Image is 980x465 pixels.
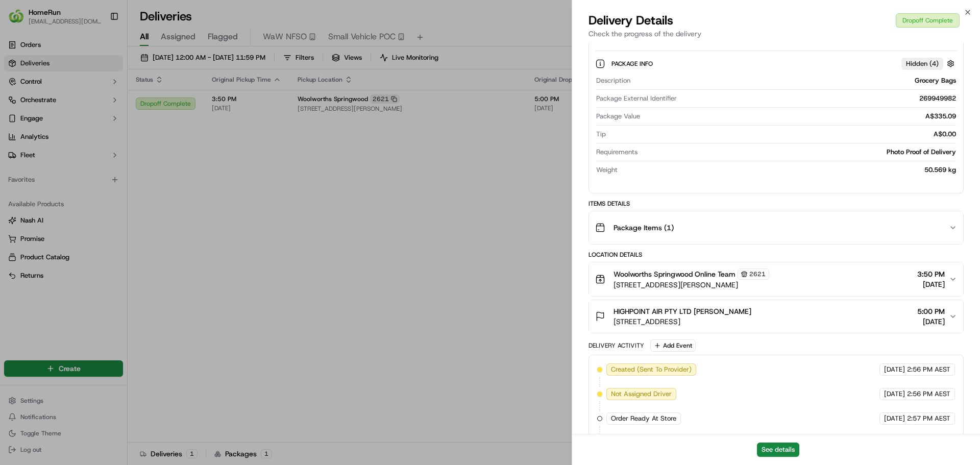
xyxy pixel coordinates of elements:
[917,269,945,279] span: 3:50 PM
[884,389,905,399] span: [DATE]
[596,112,640,121] span: Package Value
[589,29,964,39] p: Check the progress of the delivery
[611,414,676,423] span: Order Ready At Store
[611,60,655,68] span: Package Info
[907,414,950,423] span: 2:57 PM AEST
[596,130,606,139] span: Tip
[644,112,956,121] div: A$335.09
[634,76,956,85] div: Grocery Bags
[622,165,956,175] div: 50.569 kg
[589,300,963,333] button: HIGHPOINT AIR PTY LTD [PERSON_NAME][STREET_ADDRESS]5:00 PM[DATE]
[884,414,905,423] span: [DATE]
[611,389,672,399] span: Not Assigned Driver
[917,279,945,289] span: [DATE]
[650,339,696,352] button: Add Event
[614,280,769,290] span: [STREET_ADDRESS][PERSON_NAME]
[917,316,945,327] span: [DATE]
[749,270,766,278] span: 2621
[610,130,956,139] div: A$0.00
[642,148,956,157] div: Photo Proof of Delivery
[589,341,644,350] div: Delivery Activity
[589,262,963,296] button: Woolworths Springwood Online Team2621[STREET_ADDRESS][PERSON_NAME]3:50 PM[DATE]
[614,269,736,279] span: Woolworths Springwood Online Team
[589,200,964,208] div: Items Details
[614,223,674,233] span: Package Items ( 1 )
[917,306,945,316] span: 5:00 PM
[614,316,751,327] span: [STREET_ADDRESS]
[906,59,939,68] span: Hidden ( 4 )
[884,365,905,374] span: [DATE]
[681,94,956,103] div: 269949982
[596,94,677,103] span: Package External Identifier
[589,12,673,29] span: Delivery Details
[589,251,964,259] div: Location Details
[589,211,963,244] button: Package Items (1)
[757,443,799,457] button: See details
[614,306,751,316] span: HIGHPOINT AIR PTY LTD [PERSON_NAME]
[901,57,957,70] button: Hidden (4)
[611,365,692,374] span: Created (Sent To Provider)
[596,76,630,85] span: Description
[596,165,618,175] span: Weight
[907,389,950,399] span: 2:56 PM AEST
[907,365,950,374] span: 2:56 PM AEST
[596,148,638,157] span: Requirements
